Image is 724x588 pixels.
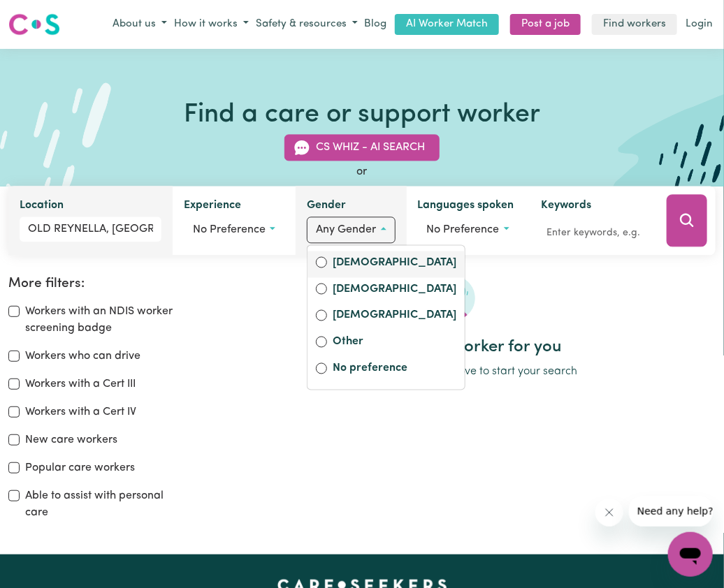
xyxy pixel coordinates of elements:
[667,195,707,247] button: Search
[184,99,540,131] h1: Find a care or support worker
[418,217,519,244] button: Worker language preferences
[189,363,716,380] p: Use one or more filters above to start your search
[184,198,241,217] label: Experience
[395,14,499,36] a: AI Worker Match
[668,532,713,577] iframe: Button to launch messaging window
[683,14,716,36] a: Login
[361,14,389,36] a: Blog
[25,303,173,337] label: Workers with an NDIS worker screening badge
[333,281,456,300] label: [DEMOGRAPHIC_DATA]
[25,404,136,420] label: Workers with a Cert IV
[541,223,647,244] input: Enter keywords, e.g. full name, interests
[171,13,252,36] button: How it works
[252,13,361,36] button: Safety & resources
[333,307,456,327] label: [DEMOGRAPHIC_DATA]
[109,13,171,36] button: About us
[8,12,60,37] img: Careseekers logo
[510,14,581,36] a: Post a job
[25,460,135,476] label: Popular care workers
[284,135,440,161] button: CS Whiz - AI Search
[307,198,346,217] label: Gender
[25,487,173,521] label: Able to assist with personal care
[8,8,60,41] a: Careseekers logo
[592,14,677,36] a: Find workers
[541,198,591,217] label: Keywords
[8,164,716,181] div: or
[316,225,376,236] span: Any gender
[333,360,456,380] label: No preference
[25,376,136,392] label: Workers with a Cert III
[25,432,117,448] label: New care workers
[629,496,713,527] iframe: Message from company
[193,225,266,236] span: No preference
[184,217,284,244] button: Worker experience options
[20,198,64,217] label: Location
[189,337,716,358] h2: Find the right worker for you
[333,334,456,353] label: Other
[20,217,161,242] input: Enter a suburb
[595,499,623,527] iframe: Close message
[418,198,514,217] label: Languages spoken
[307,217,395,244] button: Worker gender preference
[8,10,85,21] span: Need any help?
[333,254,456,274] label: [DEMOGRAPHIC_DATA]
[307,245,465,390] div: Worker gender preference
[427,225,500,236] span: No preference
[25,348,140,365] label: Workers who can drive
[8,276,173,292] h2: More filters:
